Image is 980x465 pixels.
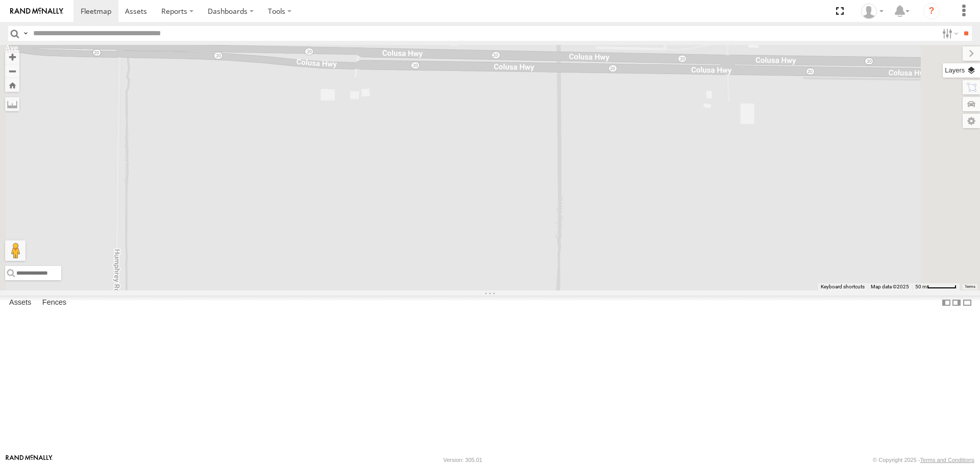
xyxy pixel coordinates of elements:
[857,4,887,19] div: David Lowrie
[5,240,26,261] button: Drag Pegman onto the map to open Street View
[5,78,19,92] button: Zoom Home
[965,284,975,288] a: Terms
[21,26,30,41] label: Search Query
[37,296,71,310] label: Fences
[6,455,53,465] a: Visit our Website
[5,97,19,111] label: Measure
[444,457,482,463] div: Version: 305.01
[821,283,865,290] button: Keyboard shortcuts
[962,296,972,310] label: Hide Summary Table
[5,50,19,64] button: Zoom in
[10,8,63,15] img: rand-logo.svg
[915,284,927,289] span: 50 m
[951,296,962,310] label: Dock Summary Table to the Right
[4,296,36,310] label: Assets
[963,114,980,128] label: Map Settings
[938,26,960,41] label: Search Filter Options
[923,3,940,19] i: ?
[941,296,951,310] label: Dock Summary Table to the Left
[920,457,974,463] a: Terms and Conditions
[5,64,19,78] button: Zoom out
[912,283,960,290] button: Map Scale: 50 m per 54 pixels
[873,457,974,463] div: © Copyright 2025 -
[871,284,909,289] span: Map data ©2025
